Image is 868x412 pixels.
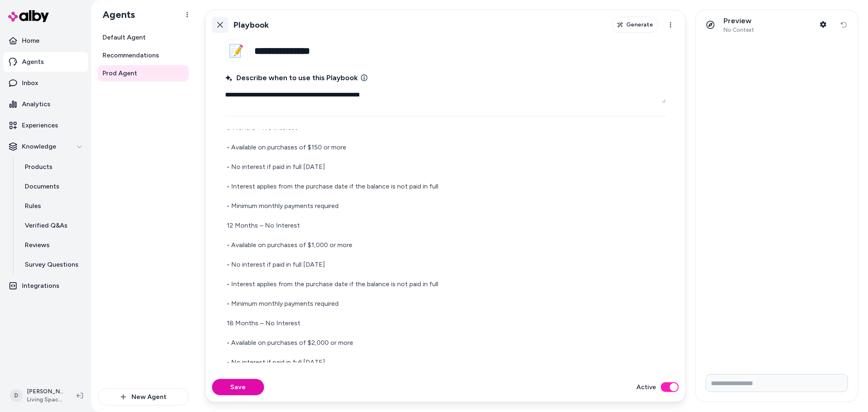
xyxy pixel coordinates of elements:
[3,137,88,156] button: Knowledge
[103,68,137,78] span: Prod Agent
[724,26,754,34] span: No Context
[25,162,52,172] p: Products
[706,374,848,392] input: Write your prompt here
[227,337,664,348] p: • Available on purchases of $2,000 or more
[22,121,58,130] p: Experiences
[227,357,664,368] p: • No interest if paid in full [DATE]
[22,142,56,151] p: Knowledge
[17,157,88,177] a: Products
[227,161,664,173] p: • No interest if paid in full [DATE]
[27,388,63,396] p: [PERSON_NAME]
[227,239,664,251] p: • Available on purchases of $1,000 or more
[612,17,658,33] button: Generate
[636,382,656,392] label: Active
[3,52,88,72] a: Agents
[22,281,59,291] p: Integrations
[227,181,664,192] p: • Interest applies from the purchase date if the balance is not paid in full
[25,201,41,211] p: Rules
[25,240,50,250] p: Reviews
[98,47,189,64] a: Recommendations
[22,99,50,109] p: Analytics
[22,78,38,88] p: Inbox
[227,142,664,153] p: • Available on purchases of $150 or more
[3,73,88,93] a: Inbox
[17,216,88,235] a: Verified Q&As
[5,383,70,409] button: D[PERSON_NAME]Living Spaces
[17,177,88,196] a: Documents
[3,31,88,50] a: Home
[25,260,79,270] p: Survey Questions
[227,220,664,231] p: 12 Months – No Interest
[98,29,189,46] a: Default Agent
[3,116,88,135] a: Experiences
[626,21,653,29] span: Generate
[724,16,754,26] p: Preview
[227,259,664,270] p: • No interest if paid in full [DATE]
[10,389,23,402] span: D
[27,396,63,404] span: Living Spaces
[25,182,59,191] p: Documents
[3,276,88,296] a: Integrations
[3,94,88,114] a: Analytics
[22,36,39,46] p: Home
[17,196,88,216] a: Rules
[103,50,159,60] span: Recommendations
[17,235,88,255] a: Reviews
[17,255,88,274] a: Survey Questions
[225,72,358,83] span: Describe when to use this Playbook
[8,10,49,22] img: alby Logo
[233,20,269,30] h1: Playbook
[98,388,189,405] button: New Agent
[225,39,248,62] button: 📝
[227,318,664,329] p: 18 Months – No Interest
[227,298,664,309] p: • Minimum monthly payments required
[227,278,664,290] p: • Interest applies from the purchase date if the balance is not paid in full
[25,221,68,230] p: Verified Q&As
[212,379,264,395] button: Save
[103,33,146,42] span: Default Agent
[98,65,189,81] a: Prod Agent
[22,57,44,67] p: Agents
[96,9,135,21] h1: Agents
[227,200,664,212] p: • Minimum monthly payments required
